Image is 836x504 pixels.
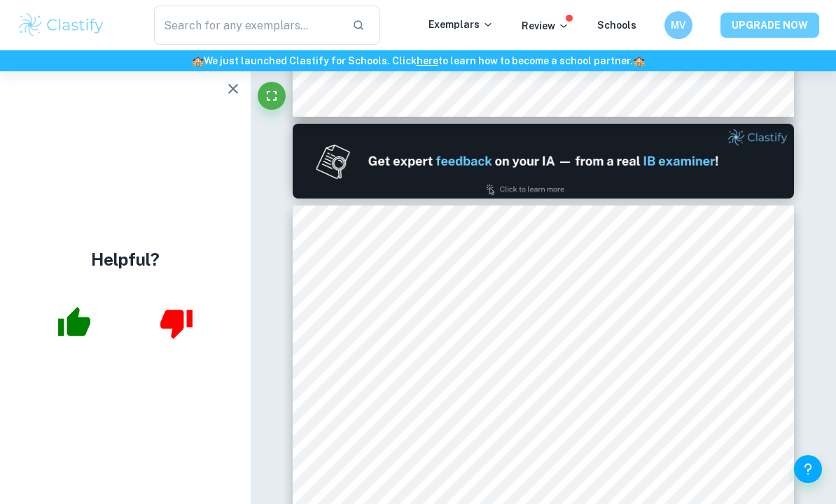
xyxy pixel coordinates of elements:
a: here [417,55,438,66]
h6: We just launched Clastify for Schools. Click to learn how to become a school partner. [3,53,833,69]
input: Search for any exemplars... [154,6,341,45]
button: Help and Feedback [794,455,822,483]
h4: Helpful? [91,247,160,272]
a: Schools [597,20,636,31]
h6: MV [671,17,687,33]
button: UPGRADE NOW [720,13,819,38]
img: Clastify logo [17,11,106,39]
p: Exemplars [429,17,494,32]
img: Ad [293,124,794,199]
p: Review [522,18,569,34]
button: Fullscreen [258,82,286,110]
span: 🏫 [633,55,645,66]
button: MV [664,11,692,39]
span: 🏫 [192,55,204,66]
